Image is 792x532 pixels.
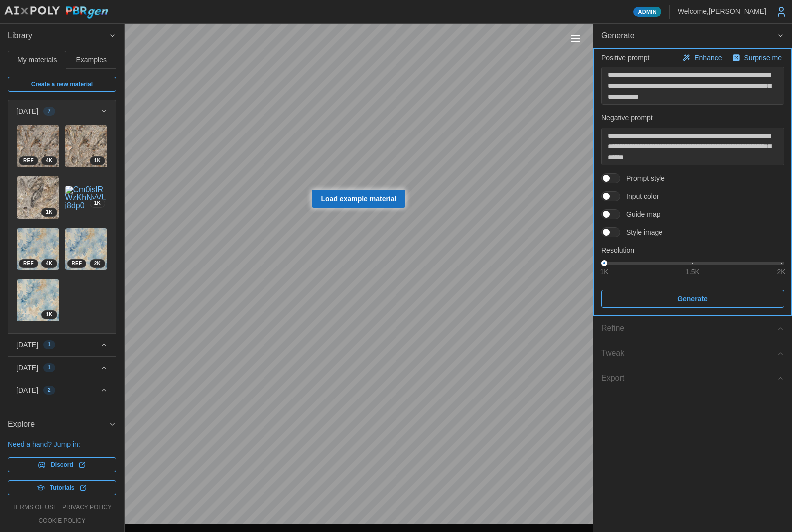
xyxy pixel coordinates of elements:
a: gPaVwnmjBYiO0FZjrBhD4KREF [16,228,60,271]
button: Refine [593,316,792,341]
span: 1 K [94,157,101,165]
span: Guide map [620,209,660,219]
img: AIxPoly PBRgen [4,6,109,19]
p: Enhance [694,53,724,63]
a: Load example material [312,190,406,208]
a: Create a new material [8,77,116,92]
a: EuhqecimirXSJISmmvsR1K [16,176,60,219]
span: 4 K [46,157,52,165]
span: Generate [677,290,708,307]
span: Input color [620,191,659,201]
span: REF [72,260,82,267]
a: privacy policy [62,503,112,512]
button: Export [593,366,792,391]
a: Tutorials [8,480,116,495]
button: Tweak [593,341,792,366]
button: Toggle viewport controls [569,31,583,45]
span: 4 K [46,260,52,267]
span: Load example material [321,190,396,207]
a: terms of use [12,503,57,512]
button: [DATE]1 [8,357,116,379]
button: Enhance [680,51,724,65]
p: Resolution [601,245,784,255]
button: [DATE]7 [8,100,116,122]
img: K230wlA7a0HMAIeSlrPZ [17,279,59,322]
a: Discord [8,457,116,472]
p: Negative prompt [601,113,784,123]
span: 1 K [94,199,101,207]
img: rnXIFEEA1OvcQPrDGUrB [65,228,108,270]
span: 1 K [46,208,52,216]
p: Need a hand? Jump in: [8,439,116,449]
button: Surprise me [730,51,784,65]
button: Generate [601,290,784,308]
a: K230wlA7a0HMAIeSlrPZ1K [16,279,60,322]
p: Surprise me [744,53,784,63]
span: 1 [48,364,51,372]
a: cookie policy [38,517,85,525]
span: Style image [620,227,662,237]
span: Tutorials [50,481,75,495]
button: [DATE]1 [8,334,116,356]
a: Cm0islRWzKhNyVLj8dp01K [65,176,108,219]
img: EuhqecimirXSJISmmvsR [17,176,59,219]
div: [DATE]7 [8,122,116,333]
span: Generate [601,24,777,48]
img: Cm0islRWzKhNyVLj8dp0 [65,186,108,210]
p: Welcome, [PERSON_NAME] [678,6,766,16]
span: REF [23,157,34,165]
p: [DATE] [16,340,38,350]
img: AwAGGPbGqnPQMwD7Y0Dc [65,125,108,167]
img: gPaVwnmjBYiO0FZjrBhD [17,228,59,270]
span: 1 [48,341,51,349]
p: Positive prompt [601,53,649,63]
p: [DATE] [16,385,38,395]
span: Export [601,366,777,391]
button: [DATE]18 [8,401,116,423]
div: Generate [593,48,792,316]
span: Create a new material [31,77,93,91]
span: Explore [8,412,109,437]
span: Examples [76,56,107,63]
a: AwAGGPbGqnPQMwD7Y0Dc1K [65,125,108,168]
a: rnXIFEEA1OvcQPrDGUrB2KREF [65,228,108,271]
button: [DATE]2 [8,379,116,401]
div: Refine [601,322,777,335]
span: Discord [51,458,73,472]
span: Prompt style [620,173,665,183]
span: 2 K [94,260,101,267]
span: Library [8,24,109,48]
span: Admin [638,7,657,16]
span: 2 [48,386,51,394]
a: X6JGLf9RhmkUuKsqbrwW4KREF [16,125,60,168]
span: 1 K [46,311,52,319]
button: Generate [593,24,792,48]
span: REF [23,260,34,267]
img: X6JGLf9RhmkUuKsqbrwW [17,125,59,167]
span: My materials [17,56,57,63]
p: [DATE] [16,363,38,373]
p: [DATE] [16,106,38,116]
span: Tweak [601,341,777,366]
span: 7 [48,107,51,115]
